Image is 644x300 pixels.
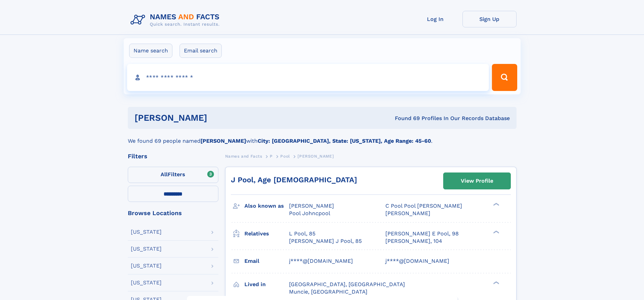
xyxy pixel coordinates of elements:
input: search input [127,64,489,91]
h1: [PERSON_NAME] [135,114,301,122]
span: [PERSON_NAME] [289,203,334,209]
label: Email search [180,44,222,58]
label: Filters [128,167,218,183]
div: Browse Locations [128,210,218,216]
div: [US_STATE] [131,246,162,252]
span: [PERSON_NAME] [385,210,430,216]
a: View Profile [444,173,510,189]
span: All [161,171,168,178]
div: Filters [128,153,218,159]
div: ❯ [492,202,500,207]
img: Logo Names and Facts [128,11,225,29]
div: [US_STATE] [131,280,162,285]
label: Name search [129,44,172,58]
a: P [270,152,273,160]
h3: Email [244,255,289,267]
a: J Pool, Age [DEMOGRAPHIC_DATA] [231,176,357,184]
div: Found 69 Profiles In Our Records Database [301,115,510,122]
h3: Relatives [244,228,289,239]
b: City: [GEOGRAPHIC_DATA], State: [US_STATE], Age Range: 45-60 [258,138,431,144]
span: Pool Johncpool [289,210,330,216]
div: [US_STATE] [131,263,162,269]
a: Pool [280,152,290,160]
button: Search Button [492,64,517,91]
a: Sign Up [462,11,517,27]
a: Names and Facts [225,152,262,160]
a: [PERSON_NAME] J Pool, 85 [289,237,362,245]
a: [PERSON_NAME] E Pool, 98 [385,230,459,237]
span: P [270,154,273,159]
div: We found 69 people named with . [128,129,517,145]
a: Log In [408,11,462,27]
div: [US_STATE] [131,229,162,235]
h3: Lived in [244,279,289,290]
span: [GEOGRAPHIC_DATA], [GEOGRAPHIC_DATA] [289,281,405,287]
span: C Pool Pool [PERSON_NAME] [385,203,462,209]
a: [PERSON_NAME], 104 [385,237,442,245]
b: [PERSON_NAME] [200,138,246,144]
span: Muncie, [GEOGRAPHIC_DATA] [289,289,367,295]
span: Pool [280,154,290,159]
h3: Also known as [244,200,289,212]
div: ❯ [492,230,500,234]
div: View Profile [461,173,493,189]
span: [PERSON_NAME] [297,154,334,159]
div: ❯ [492,280,500,285]
a: L Pool, 85 [289,230,315,237]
